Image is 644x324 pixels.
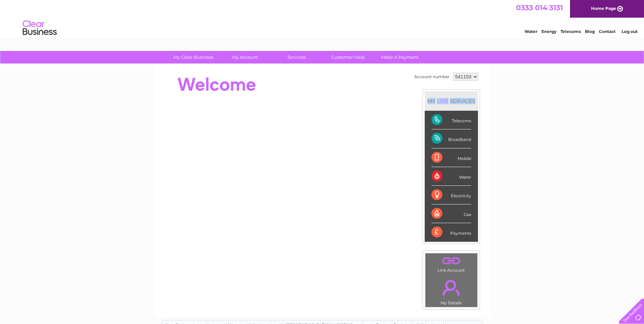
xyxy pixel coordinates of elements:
[162,4,483,33] div: Clear Business is a trading name of Verastar Limited (registered in [GEOGRAPHIC_DATA] No. 3667643...
[165,51,221,64] a: My Clear Business
[431,167,471,186] div: Water
[320,51,376,64] a: Customer Help
[425,253,478,274] td: Link Account
[541,29,556,34] a: Energy
[585,29,595,34] a: Blog
[431,111,471,129] div: Telecoms
[22,18,57,38] img: logo.png
[427,276,476,300] a: .
[560,29,581,34] a: Telecoms
[431,148,471,167] div: Mobile
[217,51,273,64] a: My Account
[436,98,450,104] div: LIVE
[431,223,471,241] div: Payments
[425,91,478,111] div: MY SERVICES
[412,71,451,83] td: Account number
[269,51,325,64] a: Services
[525,29,537,34] a: Water
[431,186,471,204] div: Electricity
[427,255,476,267] a: .
[599,29,615,34] a: Contact
[372,51,428,64] a: Make A Payment
[431,129,471,148] div: Broadband
[425,274,478,307] td: My Details
[516,3,563,12] a: 0333 014 3131
[622,29,638,34] a: Log out
[431,204,471,223] div: Gas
